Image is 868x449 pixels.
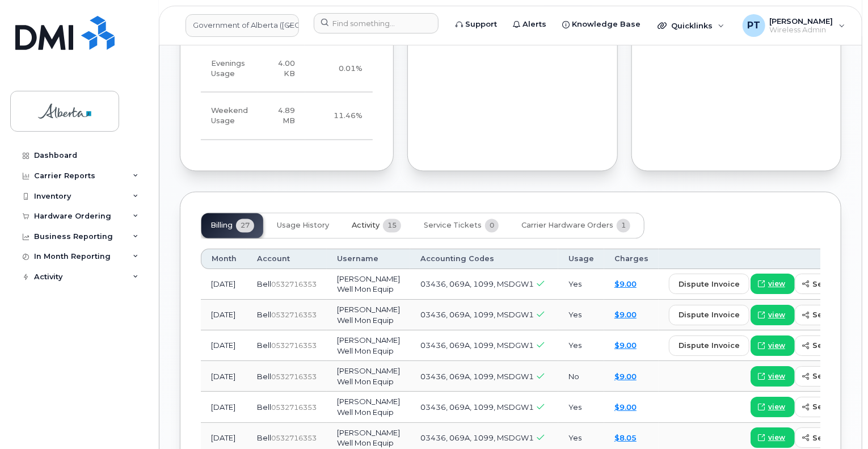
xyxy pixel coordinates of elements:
tr: Friday from 6:00pm to Monday 8:00am [201,93,373,140]
span: view [768,433,785,443]
span: Bell [257,403,271,412]
a: Knowledge Base [554,13,648,36]
span: Bell [257,341,271,350]
button: dispute invoice [669,336,749,356]
span: send copy [812,279,855,290]
a: $9.00 [614,341,637,350]
div: Quicklinks [650,14,732,37]
span: Bell [257,280,271,289]
span: Quicklinks [671,21,713,30]
td: 4.89 MB [258,93,305,140]
td: Yes [558,300,604,331]
td: [PERSON_NAME] Well Mon Equip [327,362,410,392]
td: [DATE] [201,300,247,331]
td: Yes [558,270,604,300]
td: 11.46% [305,93,373,140]
span: Support [465,19,497,30]
button: send copy [795,305,865,326]
a: $9.00 [614,372,637,381]
td: No [558,362,604,392]
div: Penny Tse [735,14,853,37]
th: Usage [558,249,604,270]
td: [DATE] [201,331,247,362]
a: Government of Alberta (GOA) [186,14,299,37]
span: 0532716353 [271,342,317,350]
td: [PERSON_NAME] Well Mon Equip [327,300,410,331]
span: 03436, 069A, 1099, MSDGW1 [420,341,534,350]
button: dispute invoice [669,274,749,295]
span: Service Tickets [424,221,482,230]
a: $8.05 [614,434,637,443]
span: 03436, 069A, 1099, MSDGW1 [420,403,534,412]
a: view [751,428,795,448]
span: 0532716353 [271,311,317,320]
span: Knowledge Base [572,19,641,30]
span: send copy [812,433,855,444]
a: view [751,274,795,295]
span: 0 [485,219,499,233]
span: 0532716353 [271,373,317,381]
td: [DATE] [201,392,247,423]
span: 03436, 069A, 1099, MSDGW1 [420,372,534,381]
button: send copy [795,397,865,418]
span: 1 [617,219,630,233]
td: Yes [558,392,604,423]
a: view [751,305,795,326]
td: 0.01% [305,45,373,93]
td: [PERSON_NAME] Well Mon Equip [327,331,410,362]
span: send copy [812,402,855,413]
span: 03436, 069A, 1099, MSDGW1 [420,434,534,443]
a: $9.00 [614,310,637,320]
span: Usage History [277,221,329,230]
span: 03436, 069A, 1099, MSDGW1 [420,280,534,289]
span: Bell [257,434,271,443]
a: $9.00 [614,403,637,412]
span: dispute invoice [679,341,740,351]
span: 0532716353 [271,404,317,412]
th: Account [247,249,327,270]
th: Charges [604,249,659,270]
a: view [751,397,795,418]
span: Wireless Admin [770,26,833,35]
button: send copy [795,336,865,356]
td: Evenings Usage [201,45,258,93]
a: view [751,367,795,387]
span: Activity [352,221,380,230]
span: dispute invoice [679,310,740,321]
button: dispute invoice [669,305,749,326]
a: Support [448,13,505,36]
a: $9.00 [614,280,637,289]
button: send copy [795,367,865,387]
td: [PERSON_NAME] Well Mon Equip [327,270,410,300]
span: Bell [257,372,271,381]
span: send copy [812,310,855,321]
span: send copy [812,371,855,382]
td: [DATE] [201,270,247,300]
td: [PERSON_NAME] Well Mon Equip [327,392,410,423]
span: view [768,372,785,382]
span: 0532716353 [271,280,317,289]
input: Find something... [314,13,439,33]
td: [DATE] [201,362,247,392]
span: view [768,279,785,289]
td: 4.00 KB [258,45,305,93]
span: view [768,310,785,321]
span: view [768,341,785,351]
span: PT [747,19,760,32]
span: 03436, 069A, 1099, MSDGW1 [420,310,534,320]
a: Alerts [505,13,554,36]
span: view [768,402,785,413]
span: send copy [812,341,855,351]
a: view [751,336,795,356]
span: Carrier Hardware Orders [521,221,613,230]
span: [PERSON_NAME] [770,16,833,26]
span: Bell [257,310,271,320]
td: Weekend Usage [201,93,258,140]
span: dispute invoice [679,279,740,290]
span: Alerts [523,19,546,30]
tr: Weekdays from 6:00pm to 8:00am [201,45,373,93]
button: send copy [795,274,865,295]
th: Username [327,249,410,270]
th: Month [201,249,247,270]
th: Accounting Codes [410,249,558,270]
